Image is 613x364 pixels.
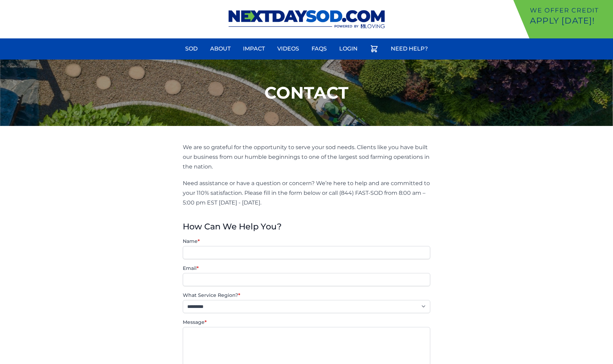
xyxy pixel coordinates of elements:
[239,40,269,57] a: Impact
[183,265,430,272] label: Email
[206,40,235,57] a: About
[183,221,430,232] h3: How Can We Help You?
[335,40,362,57] a: Login
[264,84,349,101] h1: Contact
[183,319,430,326] label: Message
[181,40,202,57] a: Sod
[387,40,432,57] a: Need Help?
[183,238,430,245] label: Name
[183,292,430,299] label: What Service Region?
[530,6,610,15] p: We offer Credit
[307,40,331,57] a: FAQs
[183,179,430,208] p: Need assistance or have a question or concern? We’re here to help and are committed to your 110% ...
[183,143,430,172] p: We are so grateful for the opportunity to serve your sod needs. Clients like you have built our b...
[530,15,610,26] p: Apply [DATE]!
[273,40,303,57] a: Videos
